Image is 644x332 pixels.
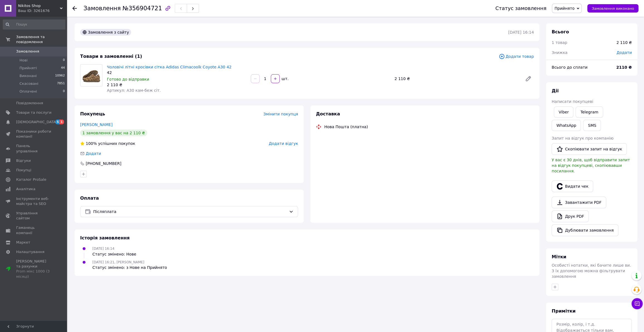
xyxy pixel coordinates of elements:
[552,50,567,55] span: Знижка
[16,187,35,192] span: Аналітика
[16,269,51,279] div: Prom мікс 1000 (3 місяці)
[323,124,369,130] div: Нова Пошта (платна)
[495,6,547,11] div: Статус замовлення
[55,73,65,78] span: 10962
[19,73,37,78] span: Виконані
[80,54,142,59] span: Товари в замовленні (1)
[552,308,576,314] span: Примітки
[107,77,149,81] span: Готово до відправки
[63,58,65,63] span: 0
[616,40,632,45] div: 2 110 ₴
[80,122,112,127] a: [PERSON_NAME]
[63,89,65,94] span: 0
[16,143,51,153] span: Панель управління
[3,19,65,29] input: Пошук
[93,209,287,215] span: Післяплата
[80,65,102,86] img: Чоловічі літні кросівки сітка Adidas Climacoolk Coyote А30 42
[552,99,593,104] span: Написати покупцеві
[16,49,39,54] span: Замовлення
[552,254,566,259] span: Мітки
[92,251,136,257] div: Статус змінено: Нове
[92,260,144,264] span: [DATE] 16:21, [PERSON_NAME]
[16,158,31,163] span: Відгуки
[16,110,51,115] span: Товари та послуги
[61,66,65,71] span: 44
[16,225,51,235] span: Гаманець компанії
[552,180,593,192] button: Видати чек
[552,65,588,70] span: Всього до сплати
[616,65,632,70] b: 2110 ₴
[107,65,232,69] a: Чоловічі літні кросівки сітка Adidas Climacoolk Coyote А30 42
[16,196,51,206] span: Інструменти веб-майстра та SEO
[576,106,603,118] a: Telegram
[552,120,581,131] a: WhatsApp
[80,111,105,117] span: Покупець
[19,81,38,86] span: Скасовані
[107,88,161,93] span: Артикул: А30 кам-беж сіт.
[552,29,569,34] span: Всього
[552,40,567,45] span: 1 товар
[19,66,37,71] span: Прийняті
[92,265,167,270] div: Статус змінено: з Нове на Прийнято
[552,143,627,155] button: Скопіювати запит на відгук
[60,120,64,124] span: 1
[508,30,534,34] time: [DATE] 16:14
[72,6,77,11] div: Повернутися назад
[18,3,60,8] span: Nikitos Shop
[83,5,121,12] span: Замовлення
[16,240,30,245] span: Маркет
[19,58,28,63] span: Нові
[616,50,632,55] span: Додати
[16,120,57,125] span: [DEMOGRAPHIC_DATA]
[86,151,101,156] span: Додати
[16,168,31,173] span: Покупці
[554,106,573,118] a: Viber
[55,120,60,124] span: 5
[107,82,246,88] div: 2 110 ₴
[80,130,147,136] div: 1 замовлення у вас на 2 110 ₴
[587,4,638,13] button: Замовлення виконано
[122,5,162,12] span: №356904721
[80,141,135,146] div: успішних покупок
[552,224,618,236] button: Дублювати замовлення
[80,29,131,36] div: Замовлення з сайту
[16,259,51,279] span: [PERSON_NAME] та рахунки
[18,8,67,13] div: Ваш ID: 3261676
[16,129,51,139] span: Показники роботи компанії
[107,70,246,75] div: 42
[280,76,289,81] div: шт.
[16,211,51,221] span: Управління сайтом
[552,158,630,173] span: У вас є 30 днів, щоб відправити запит на відгук покупцеві, скопіювавши посилання.
[592,6,634,11] span: Замовлення виконано
[16,101,43,106] span: Повідомлення
[16,34,67,44] span: Замовлення та повідомлення
[57,81,65,86] span: 7851
[80,195,99,201] span: Оплата
[92,247,114,251] span: [DATE] 16:14
[552,263,631,279] span: Особисті нотатки, які бачите лише ви. З їх допомогою можна фільтрувати замовлення
[583,120,601,131] button: SMS
[269,141,298,146] span: Додати відгук
[499,53,534,60] span: Додати товар
[523,73,534,84] a: Редагувати
[552,88,559,93] span: Дії
[552,197,606,208] a: Завантажити PDF
[80,235,130,241] span: Історія замовлення
[263,112,298,116] span: Змінити покупця
[631,298,643,309] button: Чат з покупцем
[19,89,37,94] span: Оплачені
[16,249,45,254] span: Налаштування
[392,75,520,83] div: 2 110 ₴
[552,136,613,140] span: Запит на відгук про компанію
[85,161,122,166] div: [PHONE_NUMBER]
[16,177,46,182] span: Каталог ProSale
[554,6,574,11] span: Прийнято
[552,210,589,222] a: Друк PDF
[316,111,340,117] span: Доставка
[86,141,97,146] span: 100%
